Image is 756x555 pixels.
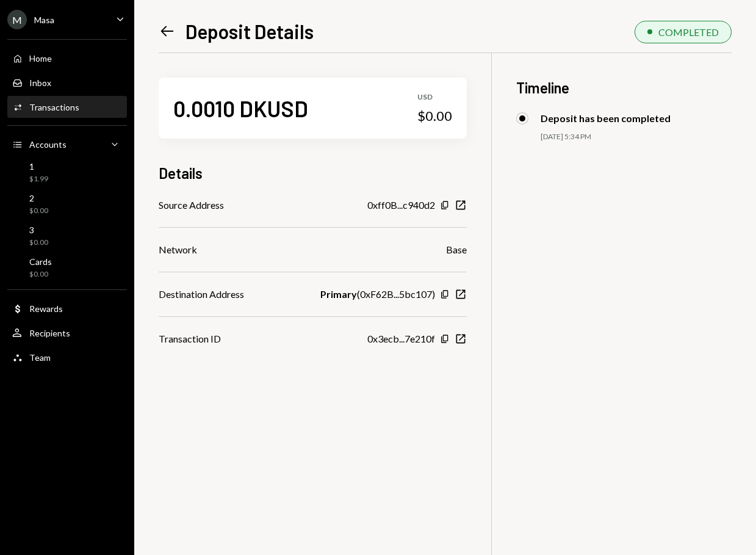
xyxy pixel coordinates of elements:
a: 3$0.00 [7,221,127,250]
a: Cards$0.00 [7,253,127,282]
div: 3 [29,225,48,235]
div: M [7,10,27,29]
div: Source Address [159,198,224,212]
a: 1$1.99 [7,158,127,187]
div: Transaction ID [159,332,221,346]
h3: Timeline [516,78,732,98]
div: Recipients [29,328,70,338]
a: Transactions [7,96,127,118]
div: Transactions [29,102,79,112]
div: 0xff0B...c940d2 [367,198,435,212]
a: 2$0.00 [7,189,127,219]
div: $1.99 [29,174,48,184]
div: $0.00 [29,269,52,280]
div: $0.00 [29,206,48,216]
a: Inbox [7,71,127,93]
div: Deposit has been completed [541,112,671,124]
div: Destination Address [159,287,244,302]
a: Recipients [7,322,127,344]
div: Accounts [29,139,67,150]
b: Primary [320,287,357,302]
div: 0x3ecb...7e210f [367,332,435,346]
div: Base [446,242,467,257]
div: $0.00 [29,238,48,248]
div: Network [159,242,197,257]
div: Rewards [29,303,63,314]
div: [DATE] 5:34 PM [541,132,732,142]
div: COMPLETED [658,26,719,38]
div: ( 0xF62B...5bc107 ) [320,287,435,302]
h3: Details [159,163,203,183]
div: 2 [29,193,48,203]
div: Home [29,53,52,63]
a: Home [7,47,127,69]
div: 1 [29,161,48,172]
a: Team [7,346,127,368]
div: USD [417,92,452,103]
a: Rewards [7,297,127,319]
div: $0.00 [417,107,452,125]
h1: Deposit Details [185,19,314,43]
div: Cards [29,256,52,267]
div: Team [29,352,51,363]
div: Masa [34,15,54,25]
div: 0.0010 DKUSD [173,95,308,122]
a: Accounts [7,133,127,155]
div: Inbox [29,78,51,88]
